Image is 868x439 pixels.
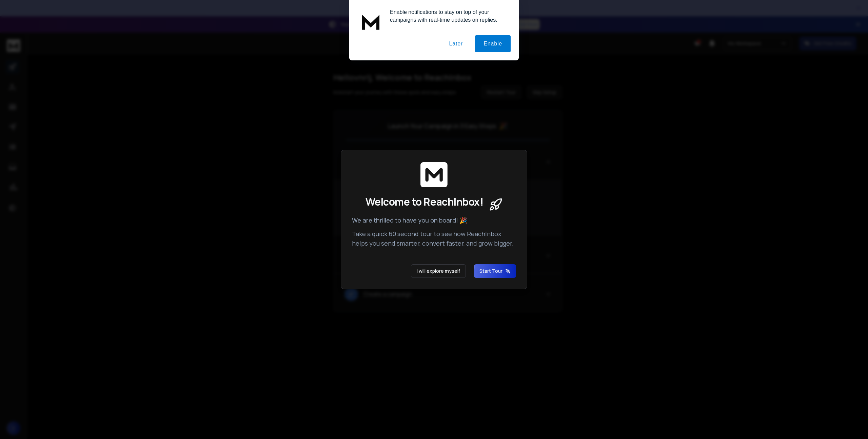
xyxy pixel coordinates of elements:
[475,35,511,52] button: Enable
[411,264,466,278] button: I will explore myself
[384,8,511,24] div: Enable notifications to stay on top of your campaigns with real-time updates on replies.
[352,229,516,248] p: Take a quick 60 second tour to see how ReachInbox helps you send smarter, convert faster, and gro...
[352,215,516,225] p: We are thrilled to have you on board! 🎉
[366,196,483,208] span: Welcome to ReachInbox!
[479,268,511,274] span: Start Tour
[440,35,471,52] button: Later
[474,264,516,278] button: Start Tour
[357,8,384,35] img: notification icon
